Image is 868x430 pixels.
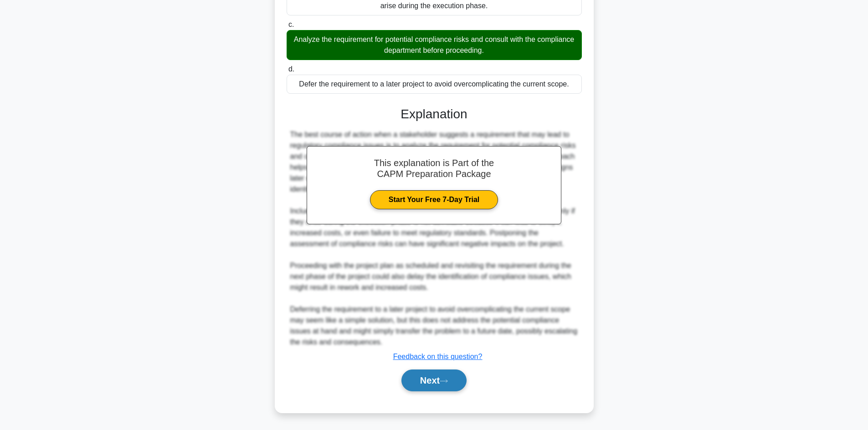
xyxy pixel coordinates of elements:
[370,190,498,209] a: Start Your Free 7-Day Trial
[292,106,576,122] h3: Explanation
[288,20,294,28] span: c.
[287,30,582,60] div: Analyze the requirement for potential compliance risks and consult with the compliance department...
[288,65,294,73] span: d.
[287,75,582,94] div: Defer the requirement to a later project to avoid overcomplicating the current scope.
[401,369,467,391] button: Next
[393,353,483,360] a: Feedback on this question?
[290,129,578,348] div: The best course of action when a stakeholder suggests a requirement that may lead to regulatory c...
